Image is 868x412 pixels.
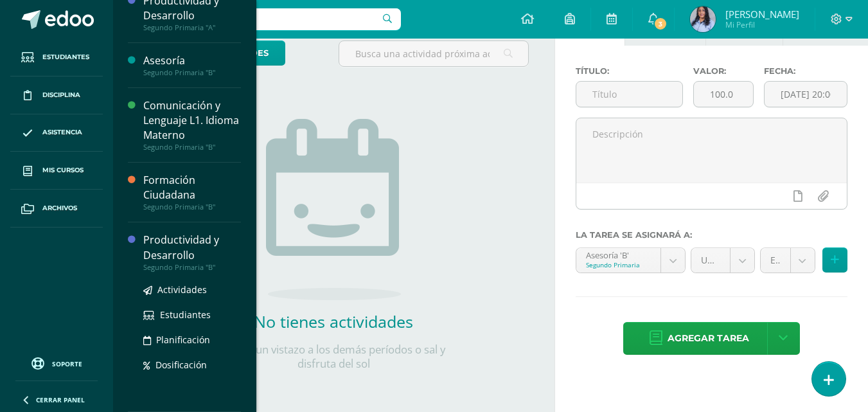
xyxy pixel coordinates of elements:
[160,309,211,321] span: Estudiantes
[205,310,462,332] h2: No tienes actividades
[143,233,241,262] div: Productividad y Desarrollo
[576,82,682,107] input: Título
[143,98,241,143] div: Comunicación y Lenguaje L1. Idioma Materno
[625,15,705,46] a: Examen
[576,230,847,240] label: La tarea se asignará a:
[205,343,462,371] p: Échale un vistazo a los demás períodos o sal y disfruta del sol
[143,357,241,372] a: Dosificación
[668,323,749,354] span: Agregar tarea
[42,127,82,138] span: Asistencia
[770,248,781,273] span: Examen (30.0%)
[576,66,683,76] label: Título:
[586,248,651,260] div: Asesoría 'B'
[42,90,80,100] span: Disciplina
[10,190,103,228] a: Archivos
[10,76,103,114] a: Disciplina
[783,15,852,46] a: Aviso
[143,263,241,272] div: Segundo Primaria "B"
[143,68,241,77] div: Segundo Primaria "B"
[143,143,241,152] div: Segundo Primaria "B"
[42,52,89,62] span: Estudiantes
[706,15,783,46] a: Evento
[36,395,85,404] span: Cerrar panel
[143,307,241,322] a: Estudiantes
[155,359,207,371] span: Dosificación
[701,248,720,273] span: Unidad 1
[586,260,651,269] div: Segundo Primaria
[143,202,241,211] div: Segundo Primaria "B"
[143,23,241,32] div: Segundo Primaria "A"
[555,15,624,46] a: Tarea
[143,282,241,297] a: Actividades
[52,359,82,368] span: Soporte
[694,82,753,107] input: Puntos máximos
[143,332,241,347] a: Planificación
[653,17,668,31] span: 3
[121,8,401,30] input: Busca un usuario...
[691,248,754,273] a: Unidad 1
[143,53,241,68] div: Asesoría
[10,152,103,190] a: Mis cursos
[10,39,103,76] a: Estudiantes
[576,248,686,273] a: Asesoría 'B'Segundo Primaria
[143,173,241,202] div: Formación Ciudadana
[156,334,210,346] span: Planificación
[143,173,241,211] a: Formación CiudadanaSegundo Primaria "B"
[42,203,77,213] span: Archivos
[693,66,754,76] label: Valor:
[690,6,716,32] img: a37438481288fc2d71df7c20fea95706.png
[157,283,207,296] span: Actividades
[765,82,847,107] input: Fecha de entrega
[266,119,401,300] img: no_activities.png
[725,8,799,21] span: [PERSON_NAME]
[10,114,103,152] a: Asistencia
[42,165,84,175] span: Mis cursos
[143,233,241,271] a: Productividad y DesarrolloSegundo Primaria "B"
[143,98,241,152] a: Comunicación y Lenguaje L1. Idioma MaternoSegundo Primaria "B"
[143,53,241,77] a: AsesoríaSegundo Primaria "B"
[725,19,799,30] span: Mi Perfil
[761,248,815,273] a: Examen (30.0%)
[15,354,98,372] a: Soporte
[339,41,527,66] input: Busca una actividad próxima aquí...
[764,66,847,76] label: Fecha:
